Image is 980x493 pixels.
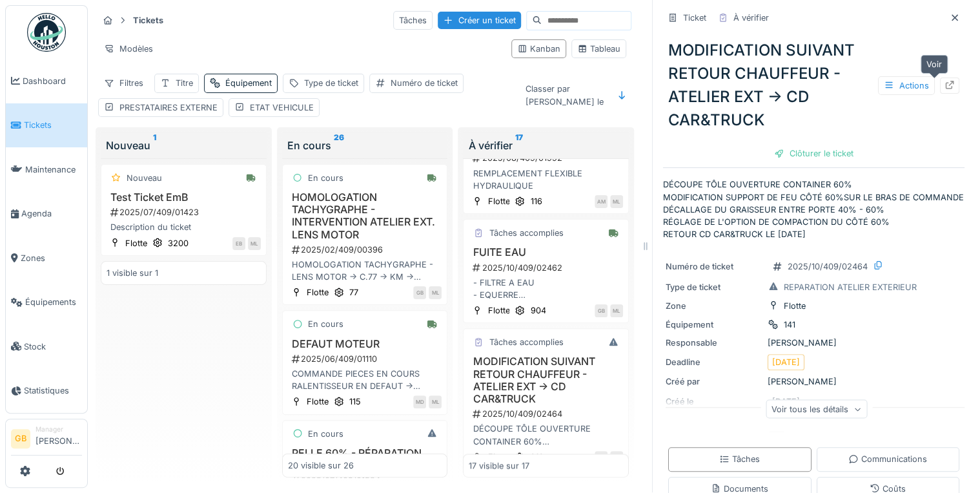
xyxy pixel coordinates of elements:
[469,277,623,301] div: - FILTRE A EAU - EQUERRE - ROBINET - RACCORD
[168,237,189,249] div: 3200
[24,384,82,397] span: Statistiques
[307,395,329,408] div: Flotte
[610,451,623,464] div: DL
[848,453,927,465] div: Communications
[107,191,261,204] h3: Test Ticket EmB
[334,138,344,153] sup: 26
[517,43,560,55] div: Kanban
[6,280,87,325] a: Équipements
[288,447,442,472] h3: PELLE 60% - RÉPARATION ATELIER EXT. XLG
[469,459,529,472] div: 17 visible sur 17
[21,252,82,264] span: Zones
[468,138,624,153] div: À vérifier
[471,152,623,164] div: 2025/08/409/01992
[288,338,442,350] h3: DEFAUT MOTEUR
[663,178,965,240] p: DÉCOUPE TÔLE OUVERTURE CONTAINER 60% MODIFICATION SUPPORT DE FEU CÔTÉ 60%SUR LE BRAS DE COMMANDE ...
[413,286,426,299] div: GB
[232,237,245,250] div: EB
[429,395,442,408] div: ML
[288,258,442,283] div: HOMOLOGATION TACHYGRAPHE - LENS MOTOR -> C.77 -> KM -> HEURES -> MECANO?
[921,55,948,74] div: Voir
[25,163,82,176] span: Maintenance
[784,281,917,293] div: REPARATION ATELIER EXTERIEUR
[595,304,607,317] div: GB
[308,318,343,330] div: En cours
[391,77,458,89] div: Numéro de ticket
[349,395,361,408] div: 115
[784,300,806,312] div: Flotte
[663,34,965,137] div: MODIFICATION SUIVANT RETOUR CHAUFFEUR - ATELIER EXT -> CD CAR&TRUCK
[469,423,623,447] div: DÉCOUPE TÔLE OUVERTURE CONTAINER 60% MODIFICATION SUPPORT DE FEU CÔTÉ 60%SUR LE BRAS DE COMMANDE ...
[595,451,607,464] div: MD
[225,77,272,89] div: Équipement
[21,207,82,220] span: Agenda
[666,337,762,349] div: Responsable
[520,79,609,110] div: Classer par [PERSON_NAME] le
[6,59,87,103] a: Dashboard
[769,145,859,162] div: Clôturer le ticket
[784,319,795,331] div: 141
[291,244,442,256] div: 2025/02/409/00396
[469,167,623,192] div: REMPLACEMENT FLEXIBLE HYDRAULIQUE
[36,425,82,452] li: [PERSON_NAME]
[6,103,87,148] a: Tickets
[666,356,762,368] div: Deadline
[413,395,426,408] div: MD
[610,195,623,208] div: ML
[176,77,193,89] div: Titre
[98,39,159,58] div: Modèles
[530,195,542,207] div: 116
[487,304,509,317] div: Flotte
[530,451,542,463] div: 141
[36,425,82,434] div: Manager
[733,12,769,24] div: À vérifier
[98,74,149,92] div: Filtres
[666,281,762,293] div: Type de ticket
[666,375,762,388] div: Créé par
[515,138,522,153] sup: 17
[438,12,521,29] div: Créer un ticket
[25,296,82,308] span: Équipements
[107,267,158,279] div: 1 visible sur 1
[577,43,620,55] div: Tableau
[683,12,706,24] div: Ticket
[6,236,87,280] a: Zones
[878,76,935,95] div: Actions
[469,246,623,258] h3: FUITE EAU
[6,369,87,414] a: Statistiques
[128,14,168,26] strong: Tickets
[429,286,442,299] div: ML
[666,300,762,312] div: Zone
[308,428,343,440] div: En cours
[23,75,82,87] span: Dashboard
[127,172,162,184] div: Nouveau
[6,192,87,236] a: Agenda
[308,172,343,184] div: En cours
[766,400,867,419] div: Voir tous les détails
[109,206,261,218] div: 2025/07/409/01423
[719,453,760,465] div: Tâches
[595,195,607,208] div: AM
[471,408,623,420] div: 2025/10/409/02464
[288,191,442,241] h3: HOMOLOGATION TACHYGRAPHE - INTERVENTION ATELIER EXT. LENS MOTOR
[772,356,800,368] div: [DATE]
[666,260,762,273] div: Numéro de ticket
[107,221,261,233] div: Description du ticket
[304,77,358,89] div: Type de ticket
[666,337,962,349] div: [PERSON_NAME]
[11,429,30,448] li: GB
[489,227,563,239] div: Tâches accomplies
[788,260,868,273] div: 2025/10/409/02464
[393,11,433,30] div: Tâches
[119,101,218,114] div: PRESTATAIRES EXTERNE
[248,237,261,250] div: ML
[489,336,563,348] div: Tâches accomplies
[106,138,261,153] div: Nouveau
[24,341,82,353] span: Stock
[6,324,87,369] a: Stock
[250,101,314,114] div: ETAT VEHICULE
[153,138,156,153] sup: 1
[610,304,623,317] div: ML
[288,459,354,472] div: 20 visible sur 26
[469,355,623,405] h3: MODIFICATION SUIVANT RETOUR CHAUFFEUR - ATELIER EXT -> CD CAR&TRUCK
